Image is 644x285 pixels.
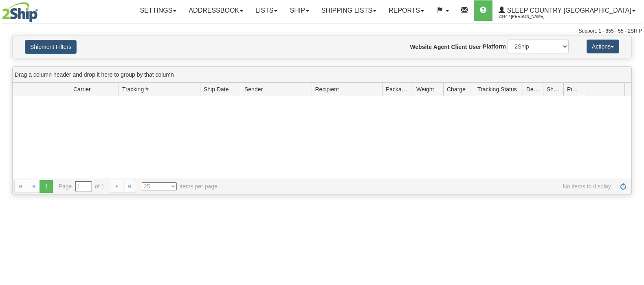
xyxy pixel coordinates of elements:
a: Refresh [617,180,630,193]
span: Delivery Status [526,85,540,93]
span: Sleep Country [GEOGRAPHIC_DATA] [505,7,631,14]
span: Recipient [315,85,339,93]
label: Website [410,43,432,51]
span: Page of 1 [59,181,105,192]
span: Sender [244,85,263,93]
a: Settings [134,0,182,21]
a: Lists [249,0,284,21]
a: Ship [284,0,315,21]
span: Carrier [73,85,91,93]
a: Addressbook [182,0,249,21]
span: Ship Date [204,85,229,93]
a: Shipping lists [315,0,382,21]
span: 1 [40,180,53,193]
span: Shipment Issues [547,85,560,93]
span: Charge [447,85,466,93]
div: Support: 1 - 855 - 55 - 2SHIP [2,28,642,35]
a: Reports [382,0,430,21]
label: User [468,43,481,51]
span: Tracking Status [477,85,517,93]
span: items per page [142,182,218,190]
span: Weight [416,85,434,93]
div: grid grouping header [13,67,631,83]
label: Platform [483,42,506,51]
span: No items to display [229,182,611,190]
label: Agent [433,43,450,51]
button: Shipment Filters [25,40,77,54]
img: logo2044.jpg [2,2,38,22]
button: Actions [587,40,619,53]
span: Pickup Status [567,85,580,93]
span: Tracking # [122,85,149,93]
span: 2044 / [PERSON_NAME] [499,13,560,21]
a: Sleep Country [GEOGRAPHIC_DATA] 2044 / [PERSON_NAME] [492,0,642,21]
label: Client [451,43,467,51]
span: Packages [386,85,409,93]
